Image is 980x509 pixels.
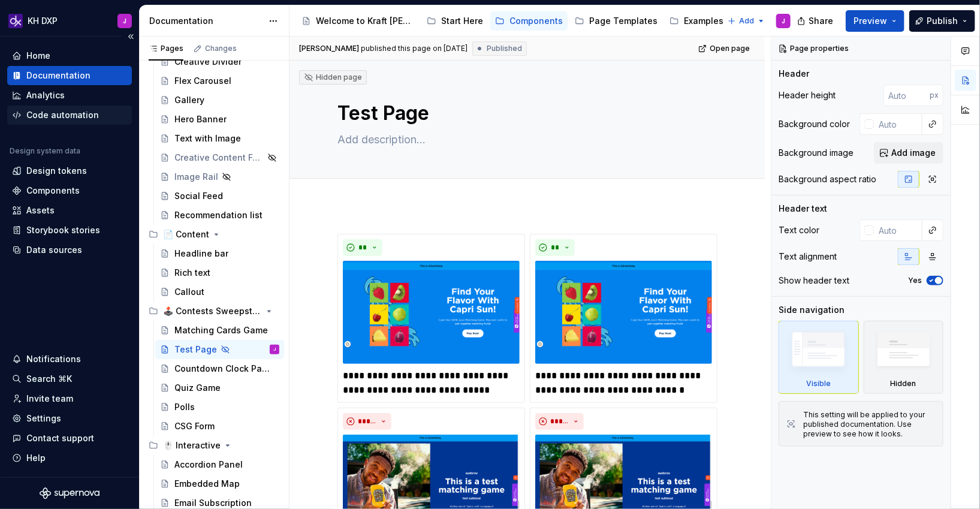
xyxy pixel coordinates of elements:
div: Creative Content Feed [174,152,264,164]
a: Accordion Panel [155,455,284,474]
div: Flex Carousel [174,75,231,87]
a: Flex Carousel [155,71,284,91]
div: Gallery [174,94,204,106]
div: Contact support [26,432,94,444]
div: published this page on [DATE] [361,44,468,53]
a: Examples [665,11,728,31]
a: Callout [155,282,284,302]
input: Auto [874,113,922,135]
a: Supernova Logo [40,487,99,499]
div: J [123,16,126,26]
div: Email Subscription [174,497,252,509]
button: Contact support [7,429,132,448]
div: CSG Form [174,420,215,432]
button: KH DXPJ [2,8,137,34]
span: Open page [710,44,750,53]
div: Text with Image [174,132,241,144]
img: 0784b2da-6f85-42e6-8793-4468946223dc.png [8,14,23,28]
div: Side navigation [779,304,845,316]
div: 🕹️ Contests Sweepstakes Games [144,302,284,321]
a: Creative Content Feed [155,148,284,167]
button: Search ⌘K [7,369,132,388]
div: Data sources [26,244,82,256]
a: Components [7,181,132,200]
a: Embedded Map [155,474,284,493]
span: Add [739,16,754,26]
span: Share [809,15,833,27]
div: Header height [779,89,836,101]
div: Text color [779,224,819,236]
div: Accordion Panel [174,459,243,471]
div: Hidden [864,321,944,394]
button: Share [791,10,841,32]
a: Hero Banner [155,110,284,129]
div: Embedded Map [174,478,240,490]
span: Preview [854,15,887,27]
img: 327a4cad-f38d-4b4f-b7fc-48d759df4007.png [343,261,520,364]
a: Assets [7,201,132,220]
div: Changes [205,44,237,53]
div: Page tree [297,9,722,33]
a: Page Templates [570,11,662,31]
div: Home [26,50,50,62]
div: Background image [779,147,854,159]
div: Countdown Clock Panel [174,363,273,375]
div: Pages [149,44,183,53]
a: Data sources [7,240,132,260]
div: Assets [26,204,55,216]
div: Code automation [26,109,99,121]
div: Text alignment [779,251,837,263]
a: Home [7,46,132,65]
div: Design system data [10,146,80,156]
a: Creative Divider [155,52,284,71]
button: Help [7,448,132,468]
div: Hidden page [304,73,362,82]
a: Rich text [155,263,284,282]
div: Creative Divider [174,56,242,68]
a: Social Feed [155,186,284,206]
textarea: Test Page [335,99,714,128]
div: Image Rail [174,171,218,183]
div: KH DXP [28,15,58,27]
a: Image Rail [155,167,284,186]
a: Documentation [7,66,132,85]
button: Notifications [7,350,132,369]
div: Background color [779,118,850,130]
div: Visible [779,321,859,394]
div: This setting will be applied to your published documentation. Use preview to see how it looks. [803,410,936,439]
div: Welcome to Kraft [PERSON_NAME] [316,15,415,27]
a: Quiz Game [155,378,284,397]
div: Callout [174,286,204,298]
a: Gallery [155,91,284,110]
div: Rich text [174,267,210,279]
div: Test Page [174,344,217,356]
button: Add image [874,142,943,164]
div: 🕹️ Contests Sweepstakes Games [163,305,262,317]
div: Help [26,452,46,464]
div: Social Feed [174,190,223,202]
div: Header [779,68,809,80]
div: Show header text [779,275,849,287]
div: 📄 Content [144,225,284,244]
span: Publish [927,15,958,27]
span: Published [487,44,522,53]
a: CSG Form [155,417,284,436]
div: Headline bar [174,248,228,260]
p: px [930,91,939,100]
a: Design tokens [7,161,132,180]
div: Analytics [26,89,65,101]
div: Storybook stories [26,224,100,236]
a: Polls [155,397,284,417]
input: Auto [883,85,930,106]
a: Open page [695,40,755,57]
button: Publish [909,10,975,32]
a: Invite team [7,389,132,408]
div: Matching Cards Game [174,324,268,336]
div: Hidden [891,379,916,388]
div: Background aspect ratio [779,173,876,185]
div: Invite team [26,393,73,405]
a: Code automation [7,106,132,125]
div: J [782,16,785,26]
div: Components [509,15,563,27]
img: cd0879a7-ec71-401c-a801-0b8f8f020005.png [535,261,712,364]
